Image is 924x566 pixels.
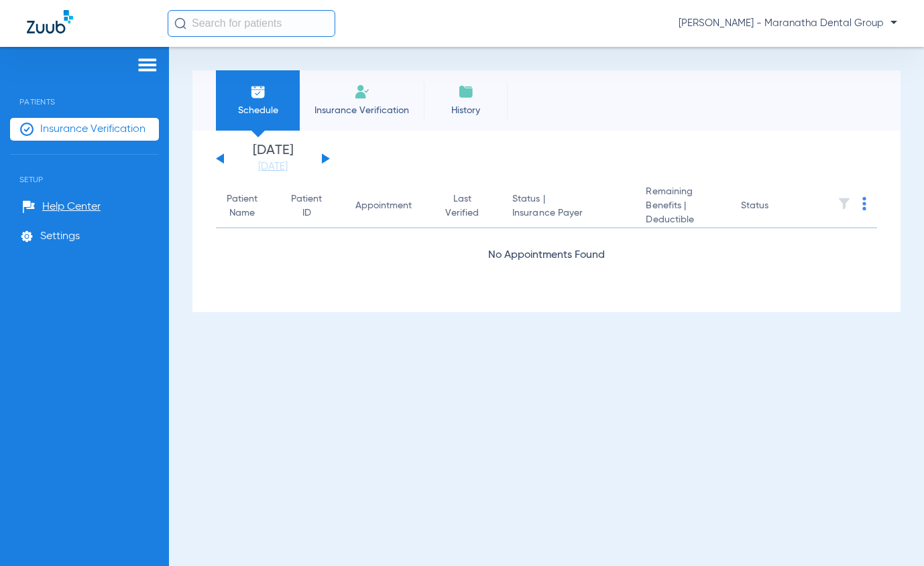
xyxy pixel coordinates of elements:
input: Search for patients [168,10,335,37]
div: Appointment [355,199,424,213]
a: [DATE] [233,160,313,173]
img: History [458,84,474,100]
a: Help Center [22,200,101,214]
th: Remaining Benefits | [635,185,730,228]
th: Status | [502,185,635,228]
div: No Appointments Found [216,247,877,264]
div: Appointment [355,199,412,213]
span: Insurance Verification [40,123,146,136]
li: [DATE] [233,144,313,173]
span: Settings [40,230,80,243]
img: hamburger-icon [137,57,158,73]
span: Insurance Payer [512,206,624,220]
img: Search Icon [174,17,186,29]
div: Patient Name [227,192,257,220]
span: Schedule [226,104,290,117]
img: group-dot-blue.svg [862,197,866,210]
th: Status [730,185,821,228]
div: Patient ID [291,192,322,220]
span: History [434,104,498,117]
img: Schedule [250,84,266,100]
span: Patients [10,77,159,107]
span: Deductible [646,213,719,227]
span: Help Center [42,200,101,214]
div: Last Verified [445,192,491,220]
span: [PERSON_NAME] - Maranatha Dental Group [679,17,897,30]
span: Insurance Verification [310,104,414,117]
div: Last Verified [445,192,479,220]
iframe: Chat Widget [857,502,924,566]
div: Patient ID [291,192,334,220]
div: Patient Name [227,192,270,220]
img: Zuub Logo [27,10,73,33]
span: Loading [527,285,567,296]
img: filter.svg [838,197,851,210]
img: Manual Insurance Verification [354,84,370,100]
span: Setup [10,155,159,184]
